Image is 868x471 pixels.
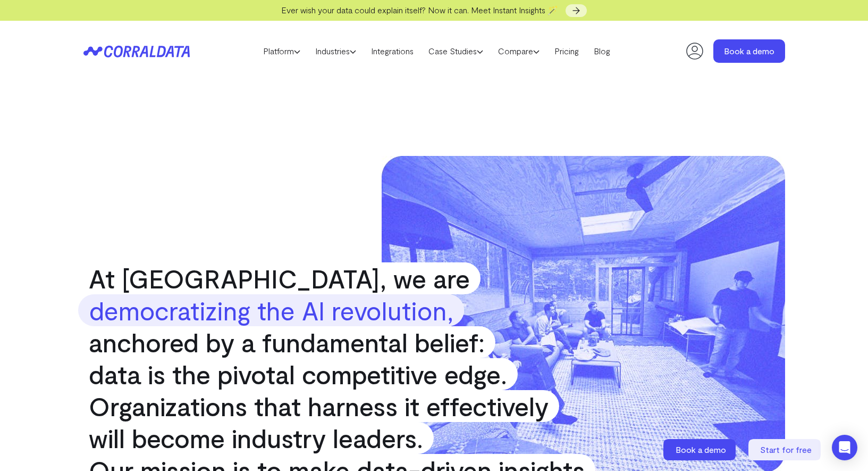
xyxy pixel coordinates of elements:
[491,43,547,59] a: Compare
[78,358,518,390] span: data is the pivotal competitive edge.
[78,390,559,422] span: Organizations that harness it effectively
[256,43,308,59] a: Platform
[308,43,364,59] a: Industries
[713,39,785,63] a: Book a demo
[78,294,464,326] strong: democratizing the AI revolution,
[663,439,738,460] a: Book a demo
[364,43,421,59] a: Integrations
[676,444,726,455] span: Book a demo
[547,43,586,59] a: Pricing
[78,326,495,358] span: anchored by a fundamental belief:
[748,439,823,460] a: Start for free
[586,43,618,59] a: Blog
[760,444,812,455] span: Start for free
[421,43,491,59] a: Case Studies
[281,5,558,15] span: Ever wish your data could explain itself? Now it can. Meet Instant Insights 🪄
[832,435,857,460] div: Open Intercom Messenger
[78,422,434,454] span: will become industry leaders.
[78,262,481,294] span: At [GEOGRAPHIC_DATA], we are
